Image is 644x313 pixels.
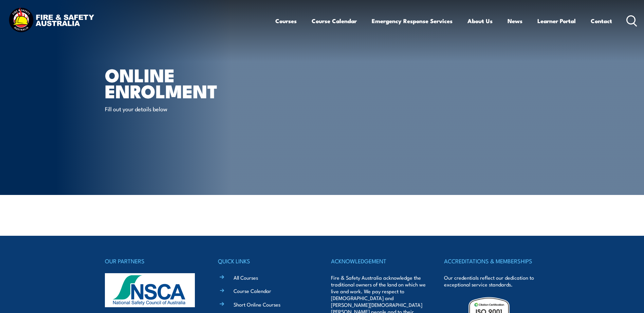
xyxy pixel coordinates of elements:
h4: OUR PARTNERS [105,256,200,266]
a: Course Calendar [234,287,271,294]
h1: Online Enrolment [105,67,273,98]
a: Contact [591,12,612,30]
h4: ACKNOWLEDGEMENT [331,256,426,266]
a: Emergency Response Services [372,12,453,30]
h4: QUICK LINKS [218,256,313,266]
a: Courses [275,12,297,30]
a: Course Calendar [312,12,357,30]
h4: ACCREDITATIONS & MEMBERSHIPS [444,256,539,266]
p: Fill out your details below [105,105,229,113]
a: About Us [467,12,493,30]
a: News [508,12,522,30]
p: Our credentials reflect our dedication to exceptional service standards. [444,274,539,288]
a: Short Online Courses [234,301,280,308]
a: Learner Portal [537,12,576,30]
a: All Courses [234,274,258,281]
img: nsca-logo-footer [105,273,195,307]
